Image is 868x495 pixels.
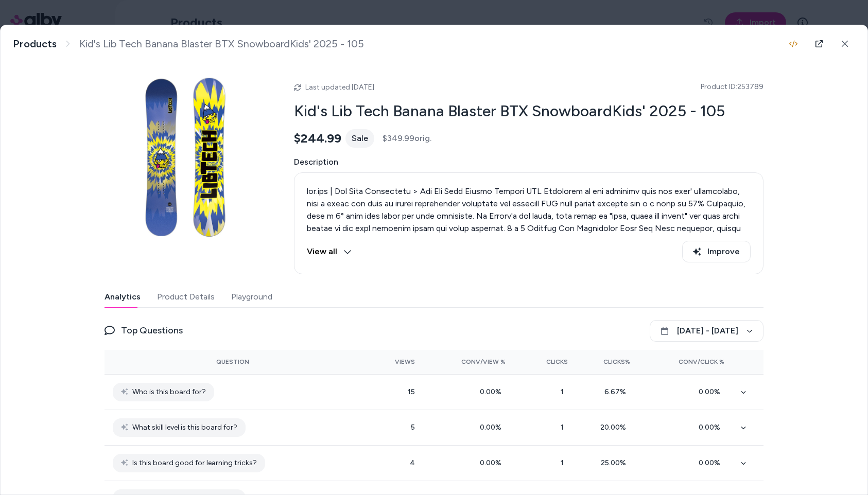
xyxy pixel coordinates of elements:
span: Description [294,156,763,168]
button: Views [369,353,415,370]
span: 6.67 % [604,387,630,396]
span: 0.00 % [480,423,506,432]
span: 5 [411,423,415,432]
span: 1 [561,423,568,432]
span: Views [395,358,415,366]
span: What skill level is this board for? [132,421,237,434]
button: Improve [682,241,751,262]
img: clone.jpg [105,75,269,239]
span: Clicks% [603,358,630,366]
button: Playground [231,287,272,307]
span: Top Questions [121,323,183,338]
nav: breadcrumb [13,38,364,50]
span: 0.00 % [480,387,506,396]
span: Who is this board for? [132,386,206,398]
a: Products [13,38,57,50]
button: Clicks% [584,353,630,370]
h2: Kid's Lib Tech Banana Blaster BTX SnowboardKids' 2025 - 105 [294,101,763,121]
span: 0.00 % [699,423,724,432]
span: $244.99 [294,131,341,146]
span: 1 [561,387,568,396]
span: Conv/View % [461,358,506,366]
span: Kid's Lib Tech Banana Blaster BTX SnowboardKids' 2025 - 105 [79,38,364,50]
span: 4 [410,458,415,467]
span: 20.00 % [600,423,630,432]
span: Is this board good for learning tricks? [132,457,257,469]
span: $349.99 orig. [383,132,431,145]
span: 1 [561,458,568,467]
span: Conv/Click % [679,358,724,366]
span: Clicks [546,358,568,366]
button: [DATE] - [DATE] [650,320,763,342]
button: Question [216,353,249,370]
span: 25.00 % [601,458,630,467]
span: Question [216,358,249,366]
span: 0.00 % [699,387,724,396]
span: 15 [408,387,415,396]
span: Last updated [DATE] [305,83,374,92]
span: 0.00 % [699,458,724,467]
span: 0.00 % [480,458,506,467]
button: Clicks [522,353,568,370]
button: Product Details [157,287,215,307]
div: Sale [345,129,374,148]
p: lor.ips | Dol Sita Consectetu > Adi Eli Sedd Eiusmo Tempori UTL Etdolorem al eni adminimv quis no... [307,185,751,309]
span: Product ID: 253789 [701,82,763,92]
button: Conv/Click % [647,353,724,370]
button: Analytics [105,287,141,307]
button: Conv/View % [431,353,506,370]
button: View all [307,241,352,262]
